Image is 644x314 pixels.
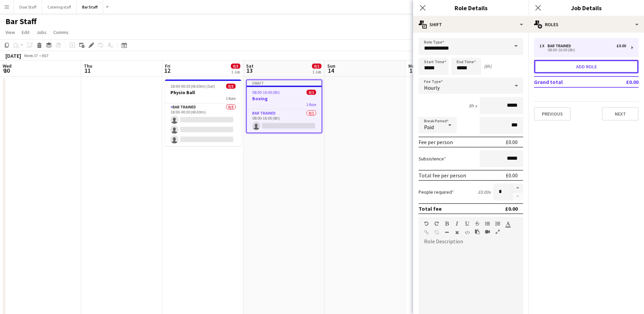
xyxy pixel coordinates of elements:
[495,221,500,226] button: Ordered List
[506,139,518,145] div: £0.00
[2,67,12,74] span: 10
[247,80,321,86] div: Draft
[485,221,490,226] button: Unordered List
[506,172,518,179] div: £0.00
[419,156,446,162] label: Subsistence
[327,63,335,69] span: Sun
[413,16,529,33] div: Shift
[42,0,77,14] button: Catering staff
[495,229,500,234] button: Fullscreen
[5,29,15,35] span: View
[3,28,18,37] a: View
[617,43,626,48] div: £0.00
[165,89,241,95] h3: Physio Ball
[5,16,37,27] h1: Bar Staff
[36,29,47,35] span: Jobs
[246,80,322,133] app-job-card: Draft08:00-16:00 (8h)0/1Boxing1 RoleBar trained0/108:00-16:00 (8h)
[3,63,12,69] span: Wed
[529,3,644,12] h3: Job Details
[22,29,30,35] span: Edit
[245,67,254,74] span: 13
[534,107,571,121] button: Previous
[484,63,492,69] div: (8h)
[529,16,644,33] div: Roles
[444,230,449,235] button: Horizontal Line
[408,63,417,69] span: Mon
[469,103,477,109] div: 8h x
[53,29,69,35] span: Comms
[419,205,442,212] div: Total fee
[424,124,434,130] span: Paid
[22,53,39,58] span: Week 37
[424,84,440,91] span: Hourly
[424,221,429,226] button: Undo
[306,102,316,107] span: 1 Role
[465,221,470,226] button: Underline
[5,52,21,59] div: [DATE]
[252,90,280,95] span: 08:00-16:00 (8h)
[312,64,321,69] span: 0/1
[51,28,71,37] a: Comms
[246,63,254,69] span: Sat
[83,67,92,74] span: 11
[14,0,42,14] button: Door Staff
[505,205,518,212] div: £0.00
[455,221,459,226] button: Italic
[419,172,466,179] div: Total fee per person
[434,221,439,226] button: Redo
[478,189,491,195] div: £0.00 x
[226,96,236,101] span: 1 Role
[475,229,480,234] button: Paste as plain text
[413,3,529,12] h3: Role Details
[505,221,510,226] button: Text Color
[419,189,454,195] label: People required
[475,221,480,226] button: Strikethrough
[326,67,335,74] span: 14
[465,230,470,235] button: HTML Code
[539,43,548,48] div: 1 x
[164,67,170,74] span: 12
[312,69,321,74] div: 1 Job
[165,80,241,146] app-job-card: 18:00-00:30 (6h30m) (Sat)0/3Physio Ball1 RoleBar trained0/318:00-00:30 (6h30m)
[485,229,490,234] button: Insert video
[165,63,170,69] span: Fri
[77,0,103,14] button: Bar Staff
[455,230,459,235] button: Clear Formatting
[42,53,49,58] div: BST
[602,107,639,121] button: Next
[534,76,606,87] td: Grand total
[307,90,316,95] span: 0/1
[84,63,92,69] span: Thu
[534,60,639,73] button: Add role
[247,109,321,133] app-card-role: Bar trained0/108:00-16:00 (8h)
[606,76,639,87] td: £0.00
[539,48,626,52] div: 08:00-16:00 (8h)
[247,95,321,102] h3: Boxing
[512,184,523,192] button: Increase
[34,28,49,37] a: Jobs
[19,28,32,37] a: Edit
[419,139,453,145] div: Fee per person
[170,84,215,89] span: 18:00-00:30 (6h30m) (Sat)
[231,64,240,69] span: 0/3
[226,84,236,89] span: 0/3
[444,221,449,226] button: Bold
[165,103,241,146] app-card-role: Bar trained0/318:00-00:30 (6h30m)
[548,43,574,48] div: Bar trained
[407,67,417,74] span: 15
[231,69,240,74] div: 1 Job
